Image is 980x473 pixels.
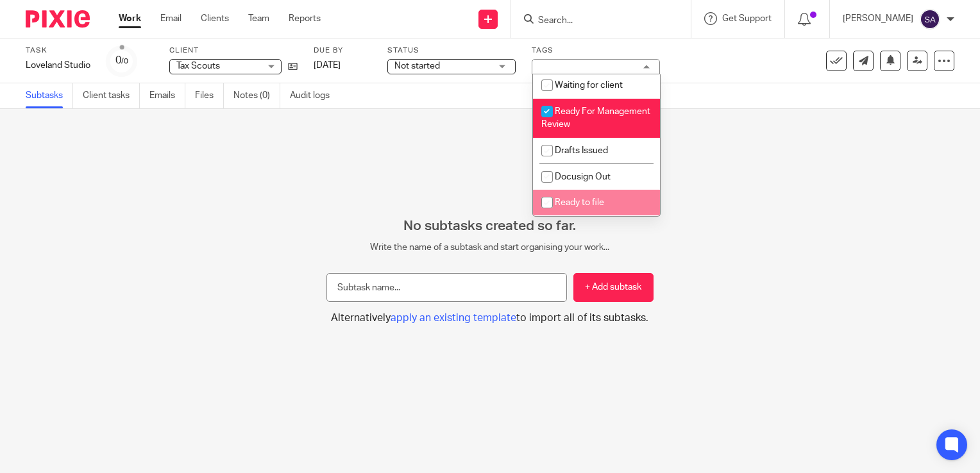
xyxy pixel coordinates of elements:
span: apply an existing template [391,313,516,323]
a: Client tasks [83,83,140,108]
span: Drafts Issued [555,146,608,155]
a: Notes (0) [233,83,280,108]
a: Files [195,83,224,108]
label: Task [26,46,90,56]
label: Due by [314,46,371,56]
label: Client [169,46,298,56]
span: [DATE] [314,61,341,70]
p: Write the name of a subtask and start organising your work... [326,241,653,254]
a: Subtasks [26,83,73,108]
a: Audit logs [290,83,339,108]
label: Status [387,46,516,56]
span: Ready For Management Review [541,107,650,129]
input: Subtask name... [326,273,566,302]
p: [PERSON_NAME] [843,12,913,25]
a: Work [119,12,141,25]
div: Loveland Studio [26,59,90,72]
a: Email [160,12,182,25]
button: Alternativelyapply an existing templateto import all of its subtasks. [326,311,653,325]
button: + Add subtask [573,273,654,302]
div: 0 [115,53,128,68]
a: Team [248,12,269,25]
small: /0 [121,58,128,65]
span: Not started [394,62,440,71]
a: Emails [149,83,185,108]
span: Tax Scouts [176,62,220,71]
h2: No subtasks created so far. [326,218,653,235]
span: Get Support [722,14,772,23]
img: svg%3E [920,9,940,29]
input: Search [537,15,652,27]
a: Clients [201,12,229,25]
img: Pixie [26,10,90,28]
label: Tags [532,46,660,56]
span: Waiting for client [555,81,623,90]
a: Reports [289,12,321,25]
span: Ready to file [555,198,604,207]
span: Docusign Out [555,172,611,181]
